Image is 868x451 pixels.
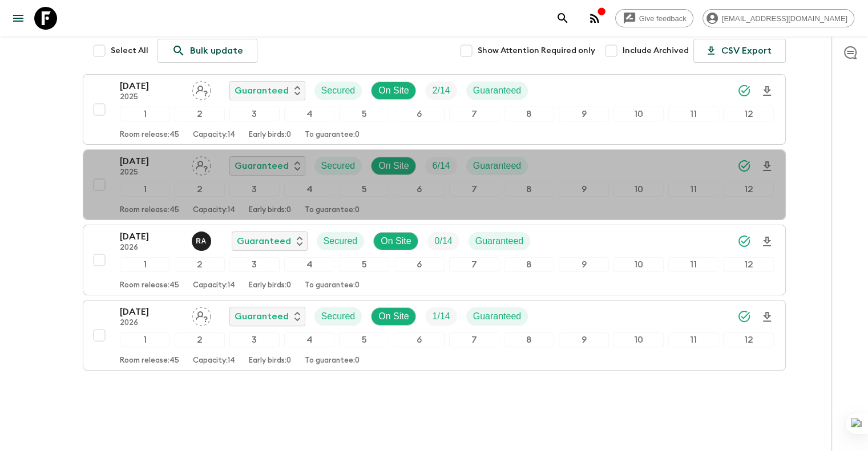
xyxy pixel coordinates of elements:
[192,231,213,251] button: RA
[193,131,235,140] p: Capacity: 14
[504,332,554,347] div: 8
[175,107,225,121] div: 2
[321,84,356,97] p: Secured
[559,182,609,197] div: 9
[317,232,365,250] div: Secured
[737,159,751,173] svg: Synced Successfully
[120,332,170,347] div: 1
[305,131,360,140] p: To guarantee: 0
[381,234,411,248] p: On Site
[371,82,416,100] div: On Site
[192,310,211,319] span: Assign pack leader
[237,234,291,248] p: Guaranteed
[716,14,854,23] span: [EMAIL_ADDRESS][DOMAIN_NAME]
[120,131,179,140] p: Room release: 45
[339,257,389,272] div: 5
[249,356,291,365] p: Early birds: 0
[175,257,225,272] div: 2
[192,235,213,244] span: Rupert Andres
[449,182,499,197] div: 7
[229,182,280,197] div: 3
[504,182,554,197] div: 8
[235,310,289,323] p: Guaranteed
[737,84,751,97] svg: Synced Successfully
[668,332,718,347] div: 11
[559,107,609,121] div: 9
[613,332,664,347] div: 10
[249,281,291,290] p: Early birds: 0
[284,332,334,347] div: 4
[83,149,786,220] button: [DATE]2025Assign pack leaderGuaranteedSecuredOn SiteTrip FillGuaranteed123456789101112Room releas...
[473,84,522,97] p: Guaranteed
[723,182,773,197] div: 12
[120,155,183,168] p: [DATE]
[175,332,225,347] div: 2
[120,168,183,177] p: 2025
[633,14,693,23] span: Give feedback
[615,9,693,27] a: Give feedback
[120,107,170,121] div: 1
[192,160,211,169] span: Assign pack leader
[760,310,774,324] svg: Download Onboarding
[314,82,362,100] div: Secured
[192,84,211,94] span: Assign pack leader
[83,300,786,371] button: [DATE]2026Assign pack leaderGuaranteedSecuredOn SiteTrip FillGuaranteed123456789101112Room releas...
[120,243,183,253] p: 2026
[449,107,499,121] div: 7
[723,107,773,121] div: 12
[314,157,362,175] div: Secured
[158,39,257,63] a: Bulk update
[449,332,499,347] div: 7
[378,310,409,323] p: On Site
[475,234,524,248] p: Guaranteed
[120,79,183,93] p: [DATE]
[559,257,609,272] div: 9
[613,107,664,121] div: 10
[339,332,389,347] div: 5
[394,182,444,197] div: 6
[339,107,389,121] div: 5
[432,159,450,173] p: 6 / 14
[193,206,235,215] p: Capacity: 14
[737,234,751,248] svg: Synced Successfully
[394,107,444,121] div: 6
[249,131,291,140] p: Early birds: 0
[235,159,289,173] p: Guaranteed
[339,182,389,197] div: 5
[321,310,356,323] p: Secured
[120,93,183,102] p: 2025
[120,281,179,290] p: Room release: 45
[434,234,452,248] p: 0 / 14
[249,206,291,215] p: Early birds: 0
[760,84,774,98] svg: Download Onboarding
[120,356,179,365] p: Room release: 45
[378,84,409,97] p: On Site
[432,84,450,97] p: 2 / 14
[305,356,360,365] p: To guarantee: 0
[314,307,362,326] div: Secured
[284,107,334,121] div: 4
[425,307,457,326] div: Trip Fill
[473,159,522,173] p: Guaranteed
[551,7,574,30] button: search adventures
[378,159,409,173] p: On Site
[760,160,774,173] svg: Download Onboarding
[83,74,786,145] button: [DATE]2025Assign pack leaderGuaranteedSecuredOn SiteTrip FillGuaranteed123456789101112Room releas...
[305,281,360,290] p: To guarantee: 0
[373,232,418,250] div: On Site
[120,230,183,243] p: [DATE]
[284,182,334,197] div: 4
[473,310,522,323] p: Guaranteed
[613,182,664,197] div: 10
[371,157,416,175] div: On Site
[120,257,170,272] div: 1
[229,257,280,272] div: 3
[120,182,170,197] div: 1
[394,257,444,272] div: 6
[321,159,356,173] p: Secured
[623,45,689,56] span: Include Archived
[120,319,183,328] p: 2026
[120,305,183,319] p: [DATE]
[449,257,499,272] div: 7
[668,107,718,121] div: 11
